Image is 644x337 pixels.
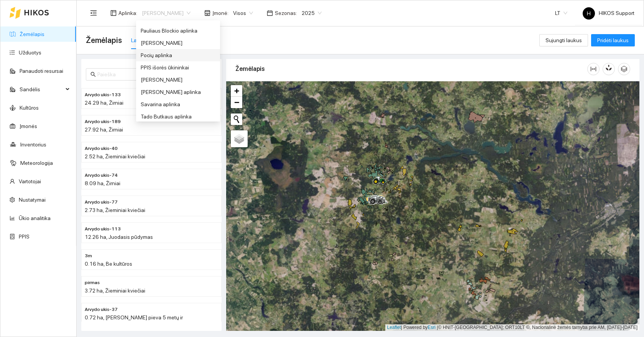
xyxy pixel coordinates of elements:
[387,325,401,330] a: Leaflet
[85,100,123,106] span: 24.29 ha, Žirniai
[142,7,191,19] span: Arvydas Paukštys
[110,10,117,16] span: layout
[85,118,121,125] span: Arvydo ukis-189
[136,61,220,74] div: PPIS išorės ūkininkai
[385,324,639,331] div: | Powered by © HNIT-[GEOGRAPHIC_DATA]; ORT10LT ©, Nacionalinė žemės tarnyba prie AM, [DATE]-[DATE]
[234,97,239,107] span: −
[204,10,210,16] span: shop
[136,74,220,86] div: Ramūnas Gruzdas
[131,36,147,44] div: Laukai
[136,49,220,61] div: Pocių aplinka
[19,233,30,240] a: PPIS
[85,91,121,99] span: Arvydo ukis-133
[85,261,132,267] span: 0.16 ha, Be kultūros
[302,7,322,19] span: 2025
[231,85,242,97] a: Zoom in
[141,51,215,59] div: Pocių aplinka
[231,113,242,125] button: Initiate a new search
[233,7,253,19] span: Visos
[85,225,121,233] span: Arvydo ukis-113
[141,26,215,35] div: Pauliaus Blockio aplinka
[20,105,39,111] a: Kultūros
[20,68,63,74] a: Panaudoti resursai
[136,25,220,37] div: Pauliaus Blockio aplinka
[85,199,118,206] span: Arvydo ukis-77
[20,31,44,37] a: Žemėlapis
[212,9,228,17] span: Įmonė :
[231,97,242,108] a: Zoom out
[85,306,118,313] span: Arvydo ukis-37
[437,325,438,330] span: |
[85,234,153,240] span: 12.26 ha, Juodasis pūdymas
[19,49,41,56] a: Užduotys
[141,100,215,108] div: Savarina aplinka
[234,86,239,95] span: +
[86,34,122,46] span: Žemėlapis
[141,112,215,121] div: Tado Butkaus aplinka
[85,279,100,286] span: pirmas
[545,36,582,44] span: Sujungti laukus
[136,110,220,123] div: Tado Butkaus aplinka
[591,37,635,43] a: Pridėti laukus
[19,215,51,221] a: Ūkio analitika
[85,127,123,133] span: 27.92 ha, Žirniai
[136,98,220,110] div: Savarina aplinka
[539,34,588,46] button: Sujungti laukus
[428,325,436,330] a: Esri
[85,207,145,213] span: 2.73 ha, Žieminiai kviečiai
[90,10,97,16] span: menu-fold
[587,7,591,20] span: H
[267,10,273,16] span: calendar
[275,9,297,17] span: Sezonas :
[86,5,101,21] button: menu-fold
[85,180,120,186] span: 8.09 ha, Žirniai
[231,130,248,147] a: Layers
[141,76,215,84] div: [PERSON_NAME]
[141,88,215,96] div: [PERSON_NAME] aplinka
[136,86,220,98] div: Rolando Kurana aplinka
[583,10,634,16] span: HIKOS Support
[85,172,118,179] span: Arvydo ukis-74
[20,123,37,129] a: Įmonės
[19,197,46,203] a: Nustatymai
[19,178,41,184] a: Vartotojai
[20,160,53,166] a: Meteorologija
[235,58,587,80] div: Žemėlapis
[85,153,145,159] span: 2.52 ha, Žieminiai kviečiai
[85,145,118,152] span: Arvydo ukis-40
[118,9,137,17] span: Aplinka :
[97,70,212,79] input: Paieška
[591,34,635,46] button: Pridėti laukus
[20,82,63,97] span: Sandėlis
[555,7,567,19] span: LT
[587,63,600,75] button: column-width
[136,37,220,49] div: Paulius
[141,63,215,72] div: PPIS išorės ūkininkai
[539,37,588,43] a: Sujungti laukus
[141,39,215,47] div: [PERSON_NAME]
[85,288,145,294] span: 3.72 ha, Žieminiai kviečiai
[588,66,599,72] span: column-width
[20,141,46,148] a: Inventorius
[90,72,96,77] span: search
[597,36,629,44] span: Pridėti laukus
[85,252,92,260] span: 3m
[85,314,183,329] span: 0.72 ha, [PERSON_NAME] pieva 5 metų ir daugiau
